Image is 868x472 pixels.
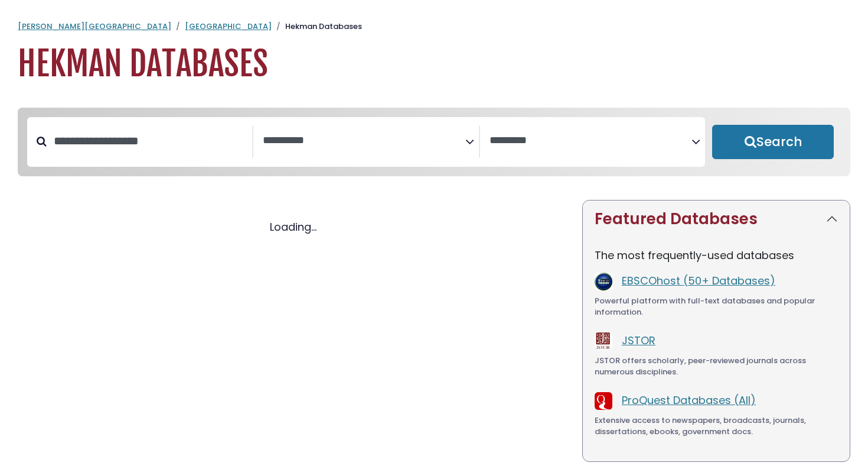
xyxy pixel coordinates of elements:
h1: Hekman Databases [18,44,850,84]
button: Featured Databases [583,201,850,238]
textarea: Search [263,135,465,147]
textarea: Search [490,135,691,147]
a: [GEOGRAPHIC_DATA] [185,21,272,32]
a: JSTOR [622,333,655,348]
div: Loading... [18,219,568,235]
div: Powerful platform with full-text databases and popular information. [595,295,838,318]
li: Hekman Databases [272,21,362,33]
button: Submit for Search Results [712,125,834,159]
a: EBSCOhost (50+ Databases) [622,273,775,288]
a: [PERSON_NAME][GEOGRAPHIC_DATA] [18,21,171,32]
nav: breadcrumb [18,21,850,33]
nav: Search filters [18,108,850,176]
input: Search database by title or keyword [47,131,252,151]
div: Extensive access to newspapers, broadcasts, journals, dissertations, ebooks, government docs. [595,415,838,438]
a: ProQuest Databases (All) [622,393,756,408]
p: The most frequently-used databases [595,247,838,263]
div: JSTOR offers scholarly, peer-reviewed journals across numerous disciplines. [595,355,838,378]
